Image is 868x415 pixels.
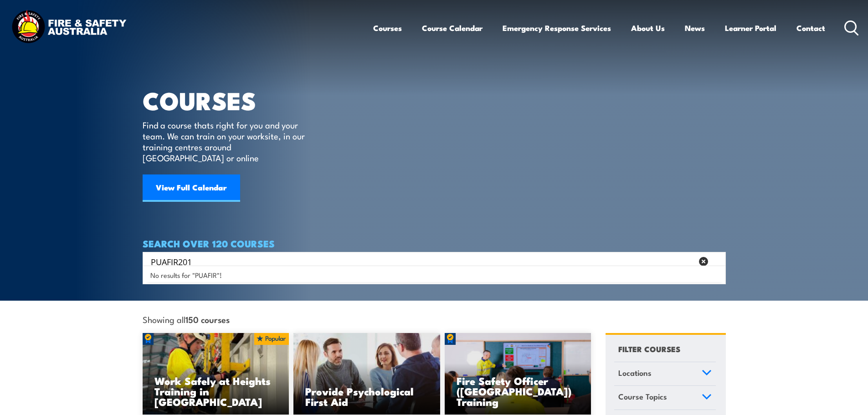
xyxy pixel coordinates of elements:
[143,238,726,248] h4: SEARCH OVER 120 COURSES
[305,386,428,407] h3: Provide Psychological First Aid
[153,255,695,268] form: Search form
[631,16,665,40] a: About Us
[614,362,716,386] a: Locations
[685,16,705,40] a: News
[618,367,652,379] span: Locations
[618,343,680,355] h4: FILTER COURSES
[143,174,240,202] a: View Full Calendar
[503,16,611,40] a: Emergency Response Services
[143,89,318,111] h1: COURSES
[614,386,716,410] a: Course Topics
[143,119,309,163] p: Find a course thats right for you and your team. We can train on your worksite, in our training c...
[150,271,222,279] span: No results for "PUAFIR"!
[151,255,693,268] input: Search input
[154,375,277,407] h3: Work Safely at Heights Training in [GEOGRAPHIC_DATA]
[457,375,580,407] h3: Fire Safety Officer ([GEOGRAPHIC_DATA]) Training
[710,255,723,268] button: Search magnifier button
[725,16,776,40] a: Learner Portal
[143,333,289,415] img: Work Safely at Heights Training (1)
[445,333,591,415] a: Fire Safety Officer ([GEOGRAPHIC_DATA]) Training
[185,313,230,325] strong: 150 courses
[796,16,825,40] a: Contact
[618,390,667,403] span: Course Topics
[293,333,440,415] a: Provide Psychological First Aid
[143,333,289,415] a: Work Safely at Heights Training in [GEOGRAPHIC_DATA]
[293,333,440,415] img: Mental Health First Aid Training Course from Fire & Safety Australia
[422,16,483,40] a: Course Calendar
[373,16,402,40] a: Courses
[445,333,591,415] img: Fire Safety Advisor
[143,314,230,324] span: Showing all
